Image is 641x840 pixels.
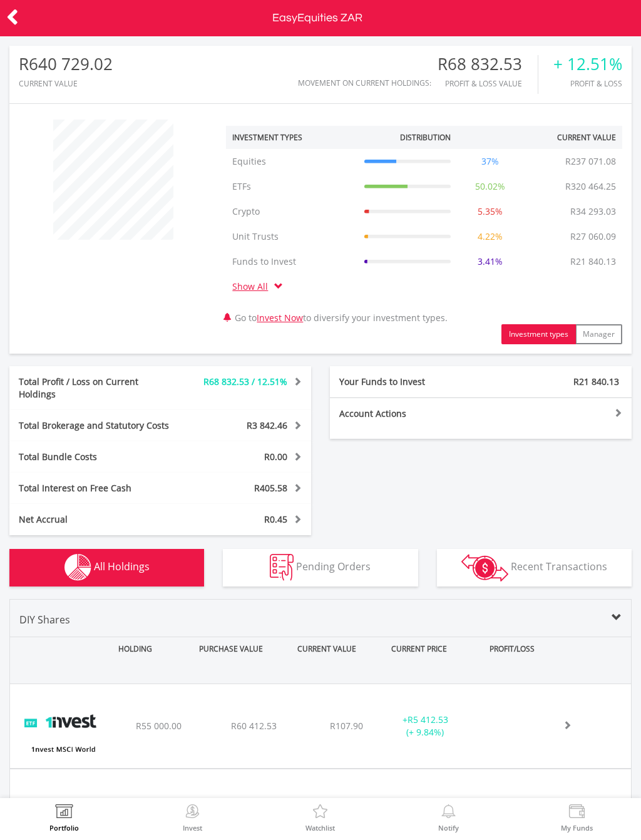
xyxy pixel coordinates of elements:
[9,549,204,586] button: All Holdings
[16,700,110,765] img: EQU.ZA.ETFWLD.png
[223,549,418,586] button: Pending Orders
[330,407,481,420] div: Account Actions
[408,714,448,725] span: R5 412.53
[457,174,523,199] td: 50.02%
[457,224,523,249] td: 4.22%
[270,554,294,581] img: pending_instructions-wht.png
[457,149,523,174] td: 37%
[511,560,607,573] span: Recent Transactions
[559,149,622,174] td: R237 071.08
[465,637,558,660] div: PROFIT/LOSS
[9,513,185,526] div: Net Accrual
[438,824,459,831] label: Notify
[226,199,358,224] td: Crypto
[330,376,481,388] div: Your Funds to Invest
[457,199,523,224] td: 5.35%
[49,804,79,831] a: Portfolio
[9,451,185,463] div: Total Bundle Costs
[564,224,622,249] td: R27 060.09
[264,451,287,463] span: R0.00
[383,796,467,821] div: + (+ 1.6%)
[561,824,593,831] label: My Funds
[183,804,202,831] a: Invest
[438,55,538,73] div: R68 832.53
[226,149,358,174] td: Equities
[9,482,185,494] div: Total Interest on Free Cash
[203,376,287,387] span: R68 832.53 / 12.51%
[183,824,202,831] label: Invest
[523,126,622,149] th: Current Value
[575,324,622,344] button: Manager
[231,720,277,732] span: R60 412.53
[19,613,70,627] span: DIY Shares
[226,126,358,149] th: Investment Types
[19,79,113,88] div: CURRENT VALUE
[553,55,622,73] div: + 12.51%
[247,419,287,431] span: R3 842.46
[64,554,91,581] img: holdings-wht.png
[226,224,358,249] td: Unit Trusts
[232,280,274,292] a: Show All
[296,560,371,573] span: Pending Orders
[461,554,508,581] img: transactions-zar-wht.png
[437,549,632,586] button: Recent Transactions
[9,376,185,401] div: Total Profit / Loss on Current Holdings
[226,174,358,199] td: ETFs
[54,804,74,822] img: View Portfolio
[217,113,632,344] div: Go to to diversify your investment types.
[183,804,202,822] img: Invest Now
[564,199,622,224] td: R34 293.03
[376,637,463,660] div: CURRENT PRICE
[254,482,287,494] span: R405.58
[400,132,451,143] div: Distribution
[559,174,622,199] td: R320 464.25
[411,796,444,807] span: R480.36
[501,324,576,344] button: Investment types
[94,560,150,573] span: All Holdings
[49,824,79,831] label: Portfolio
[298,79,431,87] div: Movement on Current Holdings:
[257,312,303,324] a: Invest Now
[567,804,587,822] img: View Funds
[9,419,185,432] div: Total Brokerage and Statutory Costs
[83,637,182,660] div: HOLDING
[439,804,458,822] img: View Notifications
[136,720,182,732] span: R55 000.00
[185,637,278,660] div: PURCHASE VALUE
[438,79,538,88] div: Profit & Loss Value
[305,824,335,831] label: Watchlist
[330,720,363,732] span: R107.90
[457,249,523,274] td: 3.41%
[310,804,330,822] img: Watchlist
[226,249,358,274] td: Funds to Invest
[305,804,335,831] a: Watchlist
[19,55,113,73] div: R640 729.02
[264,513,287,525] span: R0.45
[438,804,459,831] a: Notify
[280,637,374,660] div: CURRENT VALUE
[561,804,593,831] a: My Funds
[383,714,467,739] div: + (+ 9.84%)
[573,376,619,387] span: R21 840.13
[564,249,622,274] td: R21 840.13
[553,79,622,88] div: Profit & Loss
